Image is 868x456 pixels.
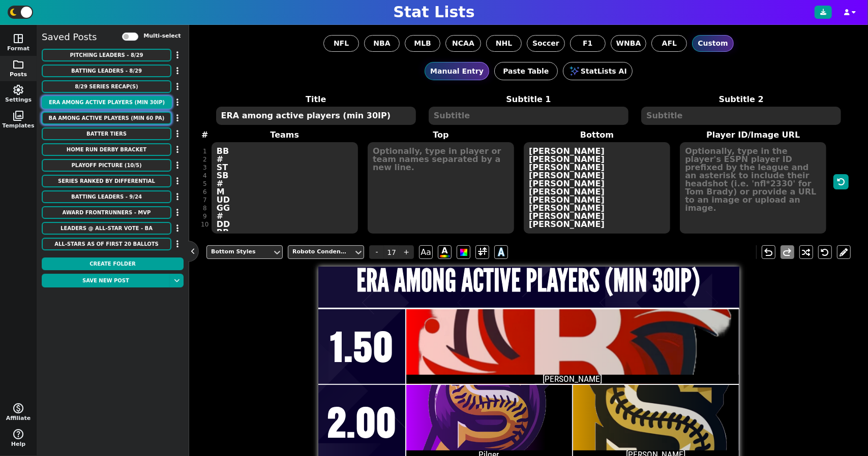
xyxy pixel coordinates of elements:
[201,212,208,220] div: 9
[635,93,848,106] label: Subtitle 2
[422,93,635,106] label: Subtitle 1
[12,84,24,96] span: settings
[201,180,208,188] div: 5
[201,155,208,164] div: 2
[42,31,97,43] h5: Saved Posts
[201,164,208,172] div: 3
[201,172,208,180] div: 4
[494,62,558,80] button: Paste Table
[12,32,24,45] span: space_dashboard
[42,96,172,109] button: ERA among active players (min 30IP)
[373,38,390,49] span: NBA
[216,107,416,125] textarea: ERA among active players (min 30IP)
[42,206,171,219] button: Award Frontrunners - MVP
[201,204,208,212] div: 8
[42,64,171,77] button: Batting Leaders - 8/29
[42,222,171,235] button: Leaders @ All-Star Vote - BA
[393,3,474,21] h1: Stat Lists
[42,175,171,187] button: Series Ranked by Differential
[209,93,422,106] label: Title
[498,244,504,260] span: A
[496,38,512,49] span: NHL
[532,38,559,49] span: Soccer
[414,38,431,49] span: MLB
[399,245,414,259] span: +
[42,143,171,156] button: Home Run Derby Bracket
[452,38,474,49] span: NCAA
[42,190,171,203] button: Batting Leaders - 9/24
[42,274,170,287] button: Save new post
[42,159,171,172] button: Playoff Picture (10/5)
[42,49,171,61] button: Pitching Leaders - 8/29
[363,129,519,141] label: Top
[143,32,181,41] label: Multi-select
[42,112,171,124] button: Ba among active players (min 60 PA)
[662,38,677,49] span: AFL
[212,142,358,234] textarea: BB # ST SB # M UD GG # DD BB # UD SW UD
[201,129,208,141] label: #
[42,257,184,270] button: Create Folder
[12,58,24,71] span: folder
[42,80,171,93] button: 8/29 Series Recap(s)
[318,265,739,297] h1: ERA among active players (min 30IP)
[201,188,208,196] div: 6
[781,245,794,259] button: redo
[42,127,171,140] button: Batter Tiers
[762,245,775,259] button: undo
[519,129,675,141] label: Bottom
[12,428,24,440] span: help
[675,129,831,141] label: Player ID/Image URL
[543,374,602,384] span: [PERSON_NAME]
[211,248,268,256] div: Bottom Styles
[698,38,728,49] span: Custom
[369,245,384,259] span: -
[201,229,208,237] div: 11
[201,220,208,229] div: 10
[419,245,433,259] span: Aa
[762,246,774,258] span: undo
[12,110,24,122] span: photo_library
[563,62,633,80] button: StatLists AI
[334,38,349,49] span: NFL
[201,196,208,204] div: 7
[206,129,363,141] label: Teams
[42,238,171,250] button: All-Stars as of first 20 Ballots
[616,38,641,49] span: WNBA
[583,38,592,49] span: F1
[201,147,208,155] div: 1
[524,142,670,234] textarea: [PERSON_NAME] [PERSON_NAME] [PERSON_NAME] [PERSON_NAME] [PERSON_NAME] [PERSON_NAME] [PERSON_NAME]...
[292,248,349,256] div: Roboto Condensed
[425,62,489,80] button: Manual Entry
[781,246,793,258] span: redo
[12,402,24,414] span: monetization_on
